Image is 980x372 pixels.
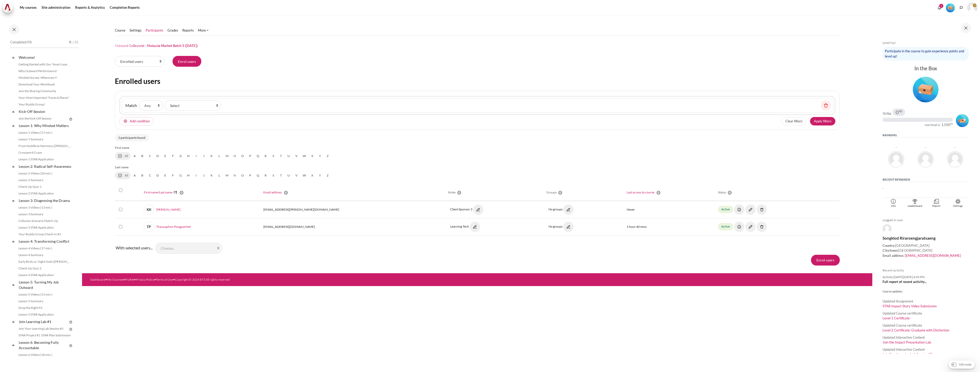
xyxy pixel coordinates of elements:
a: Join Learning Lab #1 [18,318,68,325]
img: switch_minus [179,190,184,195]
span: Add condition [130,119,150,124]
a: H [185,152,192,160]
a: Leaderboard [904,198,926,208]
span: / 25 [72,40,78,45]
a: P [246,172,254,179]
th: Groups [543,184,624,201]
input: Enrol users [173,56,201,67]
a: Hide Full name [178,190,184,195]
a: Lesson 2 Summary [17,177,73,183]
a: Join Your Learning Lab Session #2 [883,352,932,356]
div: Level #1 [883,75,969,102]
div: Songklod Riraroengjaratsaeng [883,235,969,241]
span: Collapse [11,342,16,348]
a: From Huddle to Harmony ([PERSON_NAME]'s Story) [17,143,73,149]
a: N [231,172,239,179]
a: G [177,152,185,160]
img: switch_minus [727,190,732,195]
a: Completed 0% 0 / 25 [10,39,78,53]
div: Info [884,204,903,208]
a: Level 2 Certificate: Graduate with Distinction [883,328,949,332]
a: Lesson 4 STAR Application [17,272,73,278]
p: - [883,186,969,191]
span: TP [144,222,154,232]
th: Status [715,184,840,201]
a: H [185,172,192,179]
a: U [285,152,293,160]
span: Collapse [11,55,16,60]
div: [GEOGRAPHIC_DATA] [883,248,969,253]
h1: Outward GoBeyond - Malaysia Market Batch 3 ([DATE]) [115,44,198,48]
p: Updated Course certificate [883,323,969,333]
a: Your Most Important "Faces & Places" [17,95,73,101]
a: Course [115,28,125,33]
a: Check-Up Quiz 1 [17,184,73,190]
a: R [262,152,269,160]
div: Show notification window with 2 new notifications [936,4,943,12]
a: Reports [182,28,194,33]
a: L [215,152,223,160]
button: Clear filters [782,117,806,126]
span: 0 [69,40,71,45]
td: [EMAIL_ADDRESS][DOMAIN_NAME] [260,218,445,236]
div: - [896,146,897,149]
span: Active [718,206,733,213]
a: Lesson 6: Becoming Fully Accountable [18,339,68,351]
div: - [925,146,926,149]
label: With selected users... [115,245,153,250]
a: X [308,152,316,160]
a: G [177,172,185,179]
span: Collapse [11,198,16,203]
a: Info [883,198,904,208]
a: R [262,172,269,179]
div: Leaderboard [905,204,924,208]
a: K [208,152,215,160]
a: Site administration [40,3,72,13]
a: Lesson 2 STAR Application [17,190,73,197]
a: Unenrol [756,224,767,228]
span: Completed 0% [10,40,32,45]
p: Updated Interactive Content [883,347,969,357]
span: Collapse [11,123,16,128]
a: Early Birds vs. Night Owls ([PERSON_NAME]'s Story) [17,259,73,265]
a: Z [324,152,332,160]
span: Active [718,223,733,230]
a: Q [254,152,262,160]
p: Updated Interactive Content [883,335,969,345]
a: Lesson 2: Radical Self-Awareness [18,163,73,170]
a: Z [324,172,332,179]
a: Terms of Use [156,278,173,281]
input: Enrol users [811,255,840,266]
h5: Last name [115,165,840,170]
a: Completion Reports [108,3,142,13]
img: Ascending [173,190,178,195]
a: Lesson 5: Turning My Job Outward [18,279,73,291]
button: Add condition [119,117,154,126]
a: N [231,152,239,160]
img: switch_minus [558,190,563,195]
img: Edit enrolment [745,204,756,215]
a: Dashboard [90,278,105,281]
a: V [293,172,300,179]
img: Architeck [4,4,11,12]
a: Lesson 4: Transforming Conflict [18,238,73,245]
div: 0 [896,110,902,115]
img: Kanmani Kuppusamy's role assignments [473,204,483,215]
a: Y [316,152,324,160]
a: F [169,152,177,160]
a: Level 1 Certificate [883,316,910,320]
a: Lesson 5 STAR Application [17,311,73,318]
a: D [154,172,162,179]
img: Edit groups for "Kanmani Kuppusamy" [563,204,574,215]
a: All [115,172,131,179]
a: Join the Kick-Off Session [17,115,68,122]
img: Level #1 [946,3,955,12]
a: Settings [129,28,142,33]
img: Songklod Riraroengjaratsaeng [883,224,892,233]
a: E [162,172,169,179]
a: Lesson 1 Videos (17 min.) [17,130,73,136]
a: No groups Edit groups for "Thanyaphon Pongpaichet" [548,224,574,228]
a: Participants [146,28,163,33]
a: M [223,152,231,160]
th: Roles [445,184,543,201]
